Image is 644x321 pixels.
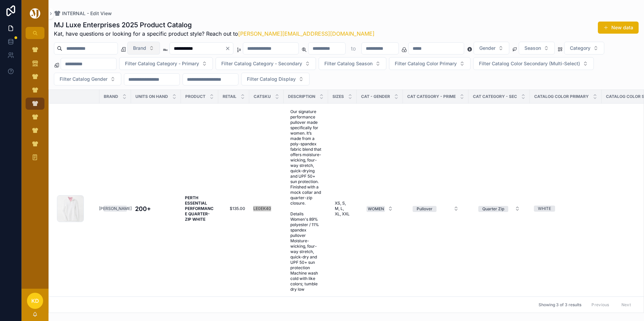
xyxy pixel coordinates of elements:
span: Filter Catalog Display [247,76,296,82]
span: Filter Catalog Season [324,60,373,67]
a: $135.00 [222,206,245,211]
span: CAT CATEGORY - PRIME [407,94,456,99]
span: Filter Catalog Color Primary [395,60,457,67]
a: 200+ [135,204,177,213]
span: Filter Catalog Color Secondary (Multi-Select) [479,60,580,67]
div: Pullover [417,206,432,212]
span: INTERNAL - Edit View [62,10,112,17]
button: Select Button [564,42,604,55]
span: KD [31,297,39,305]
span: SIZES [332,94,344,99]
button: Unselect QUARTER_ZIP [478,205,508,212]
div: WHITE [538,206,551,212]
a: Select Button [361,202,399,215]
span: Units On Hand [135,94,168,99]
button: Unselect PULLOVER [413,205,437,212]
button: Select Button [519,42,555,55]
button: Select Button [474,42,509,55]
span: XS, S, M, L, XL, XXL [335,201,350,217]
span: Showing 3 of 3 results [539,302,581,308]
a: [PERSON_NAME] [103,206,127,212]
button: Select Button [127,42,160,55]
button: Select Button [54,73,121,85]
button: Select Button [319,57,386,70]
h1: MJ Luxe Enterprises 2025 Product Catalog [54,20,375,30]
span: Season [524,45,541,51]
span: CAT CATEGORY - SEC [473,94,517,99]
button: New data [598,22,639,34]
button: Select Button [119,57,213,70]
span: Description [288,94,315,99]
span: Filter Catalog Category - Secondary [221,60,302,67]
button: Clear [225,46,233,51]
a: LE0EK40 [253,206,280,211]
div: Quarter Zip [482,206,504,212]
p: to [351,44,356,52]
div: WOMEN [368,206,384,212]
span: CAT - GENDER [361,94,390,99]
button: Select Button [473,203,525,215]
a: INTERNAL - Edit View [54,10,112,17]
span: Brand [104,94,118,99]
a: WHITE [534,206,598,212]
span: Product [185,94,205,99]
span: Catalog Color Primary [534,94,589,99]
a: [PERSON_NAME][EMAIL_ADDRESS][DOMAIN_NAME] [238,30,375,37]
strong: PERTH ESSENTIAL PERFORMANCE QUARTER-ZIP WHITE [185,195,214,222]
span: Filter Catalog Category - Primary [125,60,199,67]
button: Select Button [361,203,398,215]
a: Select Button [407,202,464,215]
button: Select Button [389,57,471,70]
span: LE0EK40 [253,206,271,211]
span: Retail [223,94,236,99]
button: Select Button [473,57,594,70]
span: Our signature performance pullover made specifically for women. It’s made from a poly-spandex fab... [290,109,321,308]
button: Select Button [216,57,316,70]
a: XS, S, M, L, XL, XXL [332,198,353,219]
span: Kat, have questions or looking for a specific product style? Reach out to [54,30,375,38]
span: Gender [479,45,495,51]
button: Select Button [241,73,310,85]
a: Our signature performance pullover made specifically for women. It’s made from a poly-spandex fab... [288,106,324,311]
span: Category [570,45,590,51]
span: Filter Catalog Gender [60,76,107,82]
div: scrollable content [22,39,49,172]
button: Select Button [407,203,464,215]
a: Select Button [473,202,526,215]
a: PERTH ESSENTIAL PERFORMANCE QUARTER-ZIP WHITE [185,195,214,222]
div: [PERSON_NAME] [99,206,132,212]
img: App logo [29,8,41,19]
span: CATSKU [254,94,271,99]
span: Brand [133,45,146,51]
